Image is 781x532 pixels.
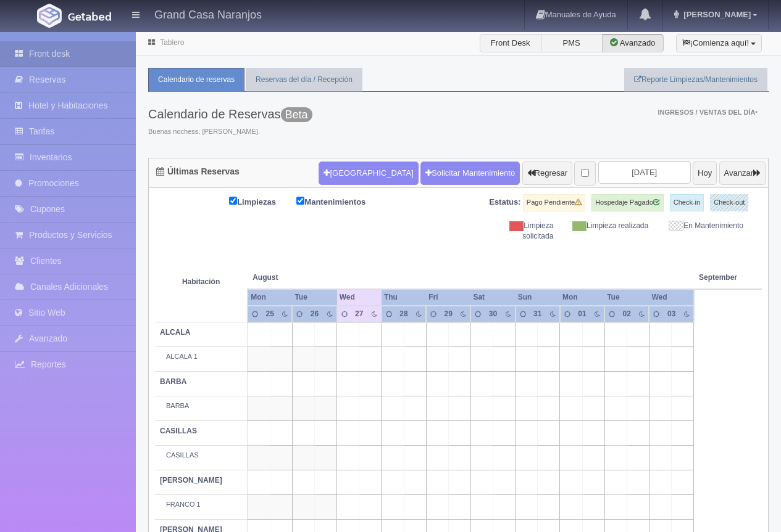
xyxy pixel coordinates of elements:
button: [GEOGRAPHIC_DATA] [319,162,418,185]
th: Wed [337,289,382,306]
div: Limpieza solicitada [468,221,563,242]
label: Limpiezas [229,194,294,208]
label: Pago Pendiente [523,194,585,211]
label: Mantenimientos [296,194,384,208]
div: 30 [487,309,499,319]
span: Buenas nochess, [PERSON_NAME]. [148,127,312,137]
div: 31 [531,309,544,319]
div: 26 [308,309,321,319]
input: Mantenimientos [296,197,304,205]
button: ¡Comienza aquí! [676,34,762,52]
th: Fri [426,289,470,306]
img: Getabed [68,12,111,21]
a: Solicitar Mantenimiento [420,162,520,185]
label: Estatus: [489,197,520,208]
button: Regresar [522,162,572,185]
div: Limpieza realizada [562,221,658,231]
span: August [253,272,332,283]
th: Wed [649,289,694,306]
a: Reporte Limpiezas/Mantenimientos [624,68,767,92]
th: Thu [382,289,426,306]
h4: Últimas Reservas [156,167,240,176]
b: CASILLAS [160,427,197,435]
div: CASILLAS [160,451,243,460]
label: Check-in [670,194,704,211]
div: 02 [620,309,633,319]
b: [PERSON_NAME] [160,476,222,485]
span: Ingresos / Ventas del día [658,108,758,116]
h3: Calendario de Reservas [148,107,312,121]
h4: Grand Casa Naranjos [154,6,262,22]
th: Tue [292,289,336,306]
th: Sun [516,289,560,306]
span: September [699,272,737,283]
strong: Habitación [182,277,220,286]
button: Hoy [693,162,717,185]
th: Mon [248,289,292,306]
label: Hospedaje Pagado [591,194,664,211]
th: Sat [470,289,515,306]
th: Tue [604,289,649,306]
a: Reservas del día / Recepción [246,68,362,92]
label: Front Desk [480,34,541,52]
div: 25 [264,309,277,319]
th: Mon [560,289,604,306]
input: Limpiezas [229,197,237,205]
div: 27 [353,309,365,319]
div: 28 [398,309,411,319]
div: 03 [665,309,678,319]
div: FRANCO 1 [160,500,243,510]
div: 01 [576,309,589,319]
label: PMS [541,34,603,52]
div: ALCALA 1 [160,352,243,362]
b: BARBA [160,377,186,386]
div: BARBA [160,401,243,411]
a: Tablero [160,38,184,47]
label: Avanzado [602,34,664,52]
button: Avanzar [719,162,766,185]
div: 29 [442,309,455,319]
span: Beta [281,107,312,122]
img: Getabed [37,4,62,28]
a: Calendario de reservas [148,68,244,92]
b: ALCALA [160,328,190,337]
div: En Mantenimiento [658,221,753,231]
label: Check-out [710,194,748,211]
span: [PERSON_NAME] [680,10,751,19]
